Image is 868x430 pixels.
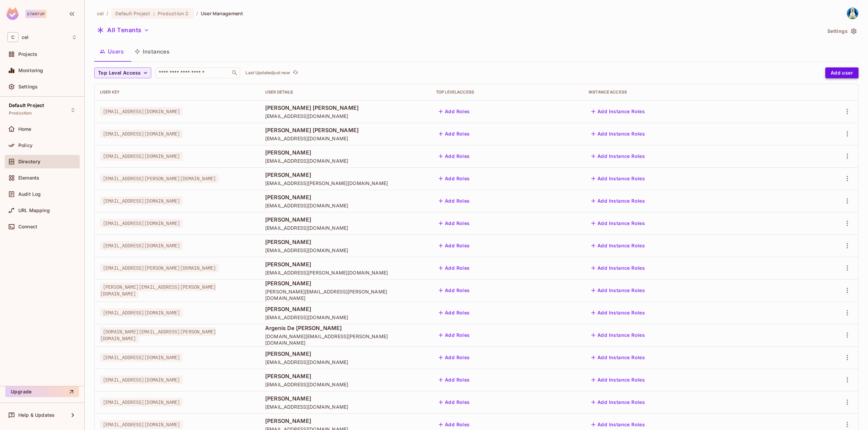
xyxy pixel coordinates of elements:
[18,224,37,229] span: Connect
[436,330,473,341] button: Add Roles
[265,135,425,142] span: [EMAIL_ADDRESS][DOMAIN_NAME]
[265,359,425,365] span: [EMAIL_ADDRESS][DOMAIN_NAME]
[18,84,38,89] span: Settings
[589,419,648,430] button: Add Instance Roles
[265,193,425,201] span: [PERSON_NAME]
[100,129,183,138] span: [EMAIL_ADDRESS][DOMAIN_NAME]
[100,89,254,95] div: User Key
[265,171,425,179] span: [PERSON_NAME]
[436,218,473,229] button: Add Roles
[436,263,473,273] button: Add Roles
[18,412,55,418] span: Help & Updates
[436,173,473,184] button: Add Roles
[589,196,648,206] button: Add Instance Roles
[265,89,425,95] div: User Details
[589,285,648,296] button: Add Instance Roles
[436,374,473,385] button: Add Roles
[115,10,151,17] span: Default Project
[589,330,648,341] button: Add Instance Roles
[265,305,425,313] span: [PERSON_NAME]
[100,308,183,317] span: [EMAIL_ADDRESS][DOMAIN_NAME]
[100,219,183,228] span: [EMAIL_ADDRESS][DOMAIN_NAME]
[436,419,473,430] button: Add Roles
[98,69,141,77] span: Top Level Access
[18,52,37,57] span: Projects
[18,143,33,148] span: Policy
[589,397,648,408] button: Add Instance Roles
[201,10,243,17] span: User Management
[100,197,183,205] span: [EMAIL_ADDRESS][DOMAIN_NAME]
[436,397,473,408] button: Add Roles
[265,113,425,119] span: [EMAIL_ADDRESS][DOMAIN_NAME]
[18,175,39,181] span: Elements
[436,307,473,318] button: Add Roles
[589,173,648,184] button: Add Instance Roles
[265,350,425,357] span: [PERSON_NAME]
[265,238,425,246] span: [PERSON_NAME]
[265,216,425,223] span: [PERSON_NAME]
[265,324,425,332] span: Argenis De [PERSON_NAME]
[265,225,425,231] span: [EMAIL_ADDRESS][DOMAIN_NAME]
[589,352,648,363] button: Add Instance Roles
[265,333,425,346] span: [DOMAIN_NAME][EMAIL_ADDRESS][PERSON_NAME][DOMAIN_NAME]
[589,106,648,117] button: Add Instance Roles
[265,288,425,301] span: [PERSON_NAME][EMAIL_ADDRESS][PERSON_NAME][DOMAIN_NAME]
[100,107,183,116] span: [EMAIL_ADDRESS][DOMAIN_NAME]
[18,208,50,213] span: URL Mapping
[589,263,648,273] button: Add Instance Roles
[97,10,104,17] span: the active workspace
[100,241,183,250] span: [EMAIL_ADDRESS][DOMAIN_NAME]
[589,89,788,95] div: Instance Access
[265,180,425,186] span: [EMAIL_ADDRESS][PERSON_NAME][DOMAIN_NAME]
[436,352,473,363] button: Add Roles
[436,89,578,95] div: Top Level Access
[290,69,299,77] span: Click to refresh data
[196,10,198,17] li: /
[436,240,473,251] button: Add Roles
[589,307,648,318] button: Add Instance Roles
[100,420,183,429] span: [EMAIL_ADDRESS][DOMAIN_NAME]
[158,10,184,17] span: Production
[94,67,151,78] button: Top Level Access
[436,196,473,206] button: Add Roles
[265,126,425,134] span: [PERSON_NAME] [PERSON_NAME]
[94,25,152,36] button: All Tenants
[18,68,43,73] span: Monitoring
[847,8,858,19] img: gabriel verges
[129,43,175,60] button: Instances
[265,149,425,156] span: [PERSON_NAME]
[265,104,425,111] span: [PERSON_NAME] [PERSON_NAME]
[100,353,183,362] span: [EMAIL_ADDRESS][DOMAIN_NAME]
[100,327,216,343] span: [DOMAIN_NAME][EMAIL_ADDRESS][PERSON_NAME][DOMAIN_NAME]
[436,151,473,162] button: Add Roles
[265,269,425,276] span: [EMAIL_ADDRESS][PERSON_NAME][DOMAIN_NAME]
[589,374,648,385] button: Add Instance Roles
[22,35,28,40] span: Workspace: cel
[265,158,425,164] span: [EMAIL_ADDRESS][DOMAIN_NAME]
[825,26,859,37] button: Settings
[6,7,19,20] img: SReyMgAAAABJRU5ErkJggg==
[265,280,425,287] span: [PERSON_NAME]
[589,240,648,251] button: Add Instance Roles
[100,174,219,183] span: [EMAIL_ADDRESS][PERSON_NAME][DOMAIN_NAME]
[436,285,473,296] button: Add Roles
[245,70,290,76] p: Last Updated just now
[265,395,425,402] span: [PERSON_NAME]
[293,69,298,76] span: refresh
[18,126,32,132] span: Home
[5,386,79,397] button: Upgrade
[100,283,216,298] span: [PERSON_NAME][EMAIL_ADDRESS][PERSON_NAME][DOMAIN_NAME]
[100,398,183,407] span: [EMAIL_ADDRESS][DOMAIN_NAME]
[18,191,41,197] span: Audit Log
[265,247,425,253] span: [EMAIL_ADDRESS][DOMAIN_NAME]
[94,43,129,60] button: Users
[9,110,32,116] span: Production
[436,128,473,139] button: Add Roles
[265,404,425,410] span: [EMAIL_ADDRESS][DOMAIN_NAME]
[7,32,18,42] span: C
[589,218,648,229] button: Add Instance Roles
[291,69,299,77] button: refresh
[265,261,425,268] span: [PERSON_NAME]
[100,152,183,161] span: [EMAIL_ADDRESS][DOMAIN_NAME]
[265,372,425,380] span: [PERSON_NAME]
